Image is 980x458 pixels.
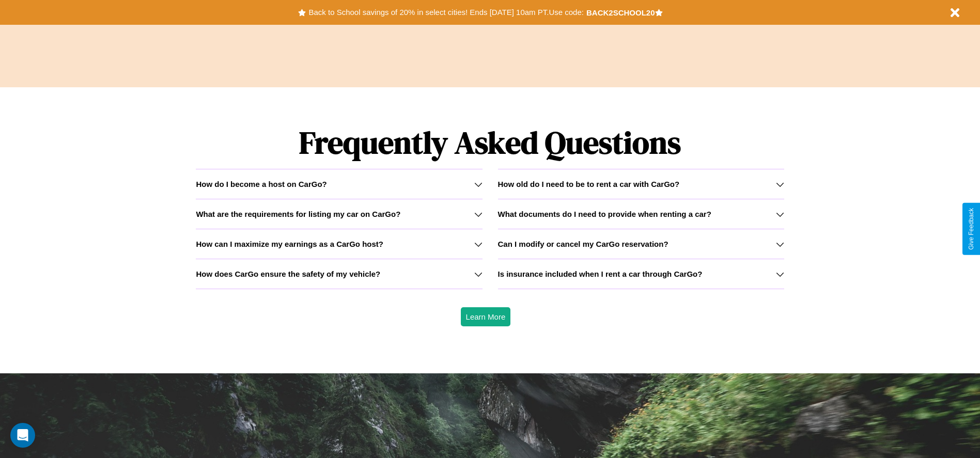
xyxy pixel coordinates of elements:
[461,307,511,326] button: Learn More
[968,208,975,250] div: Give Feedback
[586,8,655,17] b: BACK2SCHOOL20
[196,210,400,218] h3: What are the requirements for listing my car on CarGo?
[196,270,380,278] h3: How does CarGo ensure the safety of my vehicle?
[498,180,680,188] h3: How old do I need to be to rent a car with CarGo?
[498,270,703,278] h3: Is insurance included when I rent a car through CarGo?
[196,240,383,248] h3: How can I maximize my earnings as a CarGo host?
[196,116,784,169] h1: Frequently Asked Questions
[10,423,35,448] div: Open Intercom Messenger
[498,210,711,218] h3: What documents do I need to provide when renting a car?
[306,5,586,20] button: Back to School savings of 20% in select cities! Ends [DATE] 10am PT.Use code:
[498,240,668,248] h3: Can I modify or cancel my CarGo reservation?
[196,180,326,188] h3: How do I become a host on CarGo?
